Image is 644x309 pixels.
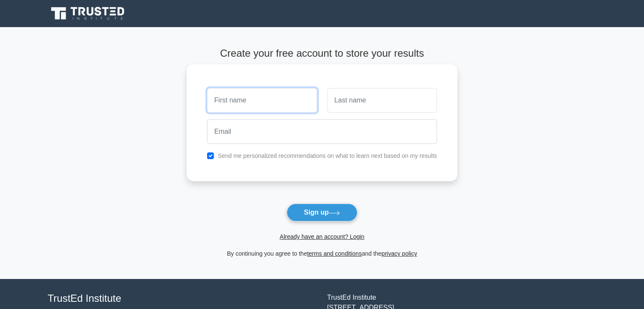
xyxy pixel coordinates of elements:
h4: TrustEd Institute [48,292,317,305]
button: Sign up [287,204,358,221]
div: By continuing you agree to the and the [182,248,462,259]
input: Email [207,119,437,144]
input: Last name [327,88,437,113]
input: First name [207,88,317,113]
a: Already have an account? Login [279,233,364,240]
label: Send me personalized recommendations on what to learn next based on my results [218,152,437,159]
a: terms and conditions [307,250,362,257]
h4: Create your free account to store your results [187,47,457,60]
a: privacy policy [381,250,417,257]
